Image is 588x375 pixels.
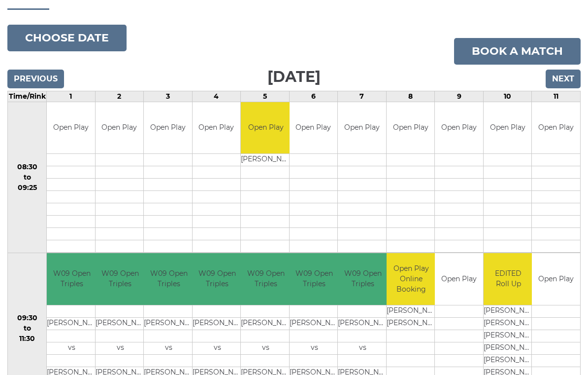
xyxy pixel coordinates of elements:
[338,342,388,354] td: vs
[532,253,580,305] td: Open Play
[144,317,194,330] td: [PERSON_NAME]
[484,305,533,317] td: [PERSON_NAME]
[47,342,97,354] td: vs
[435,91,484,102] td: 9
[387,305,436,317] td: [PERSON_NAME]
[47,317,97,330] td: [PERSON_NAME]
[241,91,290,102] td: 5
[484,354,533,367] td: [PERSON_NAME]
[532,102,580,154] td: Open Play
[435,253,483,305] td: Open Play
[192,91,241,102] td: 4
[387,317,436,330] td: [PERSON_NAME]
[96,253,145,305] td: W09 Open Triples
[8,102,47,253] td: 08:30 to 09:25
[290,253,339,305] td: W09 Open Triples
[484,102,532,154] td: Open Play
[387,253,436,305] td: Open Play Online Booking
[338,317,388,330] td: [PERSON_NAME]
[290,342,339,354] td: vs
[193,253,242,305] td: W09 Open Triples
[193,317,242,330] td: [PERSON_NAME]
[386,91,435,102] td: 8
[241,253,291,305] td: W09 Open Triples
[454,38,581,65] a: Book a match
[241,342,291,354] td: vs
[484,342,533,354] td: [PERSON_NAME]
[387,102,435,154] td: Open Play
[241,317,291,330] td: [PERSON_NAME]
[484,253,533,305] td: EDITED Roll Up
[7,70,64,88] input: Previous
[47,91,96,102] td: 1
[47,102,95,154] td: Open Play
[290,317,339,330] td: [PERSON_NAME]
[144,253,194,305] td: W09 Open Triples
[144,102,192,154] td: Open Play
[338,91,387,102] td: 7
[96,317,145,330] td: [PERSON_NAME]
[484,330,533,342] td: [PERSON_NAME]
[95,91,144,102] td: 2
[144,91,193,102] td: 3
[47,253,97,305] td: W09 Open Triples
[484,317,533,330] td: [PERSON_NAME]
[338,102,386,154] td: Open Play
[144,342,194,354] td: vs
[193,102,241,154] td: Open Play
[8,91,47,102] td: Time/Rink
[290,102,338,154] td: Open Play
[96,342,145,354] td: vs
[241,154,291,166] td: [PERSON_NAME]
[546,70,581,88] input: Next
[532,91,581,102] td: 11
[338,253,388,305] td: W09 Open Triples
[435,102,483,154] td: Open Play
[96,102,144,154] td: Open Play
[193,342,242,354] td: vs
[289,91,338,102] td: 6
[241,102,291,154] td: Open Play
[7,25,127,51] button: Choose date
[483,91,532,102] td: 10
